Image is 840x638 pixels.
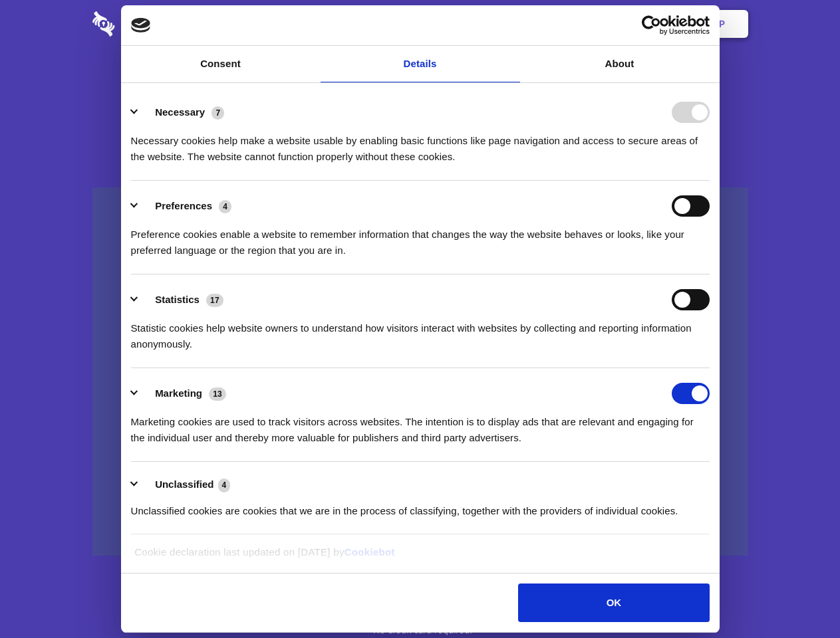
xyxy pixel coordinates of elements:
div: Cookie declaration last updated on [DATE] by [124,544,716,570]
a: Login [603,3,661,45]
a: Pricing [390,3,448,45]
div: Unclassified cookies are cookies that we are in the process of classifying, together with the pro... [131,493,710,519]
span: 13 [209,387,226,401]
iframe: Drift Widget Chat Controller [773,572,824,622]
label: Preferences [155,200,212,211]
img: logo-wordmark-white-trans-d4663122ce5f474addd5e946df7df03e33cb6a1c49d2221995e7729f52c070b2.svg [92,11,206,37]
h1: Eliminate Slack Data Loss. [92,60,748,108]
a: Wistia video thumbnail [92,187,748,556]
span: 7 [211,106,224,120]
span: 4 [218,478,231,492]
div: Statistic cookies help website owners to understand how visitors interact with websites by collec... [131,310,710,352]
span: 4 [219,200,231,213]
a: Usercentrics Cookiebot - opens in a new window [593,15,710,35]
a: Consent [121,46,321,82]
a: About [520,46,720,82]
button: Preferences (4) [131,195,240,217]
img: logo [131,18,151,33]
label: Marketing [155,387,202,399]
a: Details [321,46,520,82]
button: Unclassified (4) [131,477,239,493]
button: OK [518,584,709,622]
div: Marketing cookies are used to track visitors across websites. The intention is to display ads tha... [131,404,710,446]
span: 17 [206,294,223,307]
a: Cookiebot [345,546,395,558]
label: Necessary [155,106,205,118]
div: Necessary cookies help make a website usable by enabling basic functions like page navigation and... [131,123,710,165]
div: Preference cookies enable a website to remember information that changes the way the website beha... [131,217,710,259]
label: Statistics [155,294,200,305]
h4: Auto-redaction of sensitive data, encrypted data sharing and self-destructing private chats. Shar... [92,121,748,165]
button: Marketing (13) [131,383,235,404]
button: Statistics (17) [131,289,232,310]
a: Contact [539,3,601,45]
button: Necessary (7) [131,102,233,123]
